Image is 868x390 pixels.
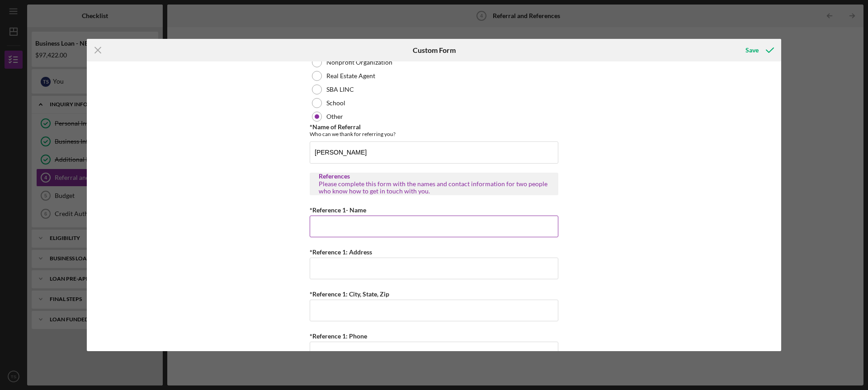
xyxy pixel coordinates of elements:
[319,180,549,195] div: Please complete this form with the names and contact information for two people who know how to g...
[745,41,759,59] div: Save
[736,41,781,59] button: Save
[310,248,372,256] label: *Reference 1: Address
[310,332,367,340] label: *Reference 1: Phone
[310,123,361,131] label: *Name of Referral
[326,99,345,107] label: School
[326,86,354,93] label: SBA LINC
[326,113,343,120] label: Other
[413,46,456,54] h6: Custom Form
[326,72,375,80] label: Real Estate Agent
[310,290,389,298] label: *Reference 1: City, State, Zip
[319,173,549,180] div: References
[310,206,366,214] label: *Reference 1- Name
[310,131,558,137] div: Who can we thank for referring you?
[326,59,392,66] label: Nonprofit Organization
